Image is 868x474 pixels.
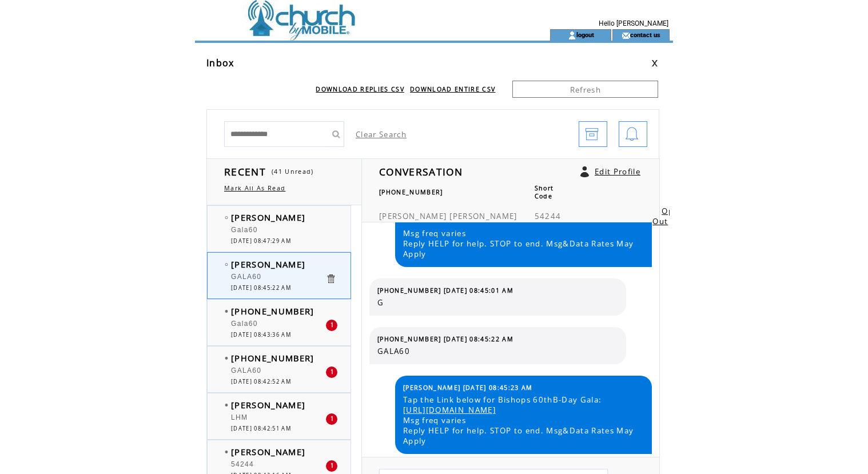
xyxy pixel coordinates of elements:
[512,81,658,98] a: Refresh
[225,263,228,266] img: bulletEmpty.png
[206,57,234,69] span: Inbox
[622,31,630,40] img: contact_us_icon.gif
[449,211,517,221] span: [PERSON_NAME]
[231,305,314,317] span: [PHONE_NUMBER]
[231,331,291,338] span: [DATE] 08:43:36 AM
[231,320,258,328] span: Gala60
[231,413,248,421] span: LHM
[377,335,513,343] span: [PHONE_NUMBER] [DATE] 08:45:22 AM
[225,310,228,313] img: bulletFull.png
[231,258,305,270] span: [PERSON_NAME]
[231,352,314,364] span: [PHONE_NUMBER]
[403,384,533,392] span: [PERSON_NAME] [DATE] 08:45:23 AM
[326,320,337,331] div: 1
[377,286,513,294] span: [PHONE_NUMBER] [DATE] 08:45:01 AM
[356,129,407,140] a: Clear Search
[326,413,337,425] div: 1
[231,212,305,223] span: [PERSON_NAME]
[231,226,258,234] span: Gala60
[576,31,594,38] a: logout
[599,19,668,27] span: Hello [PERSON_NAME]
[231,378,291,385] span: [DATE] 08:42:52 AM
[377,346,618,356] span: GALA60
[580,166,589,177] a: Click to edit user profile
[272,168,314,176] span: (41 Unread)
[630,31,660,38] a: contact us
[225,216,228,219] img: bulletEmpty.png
[316,85,404,93] a: DOWNLOAD REPLIES CSV
[231,460,254,468] span: 54244
[403,405,496,415] a: [URL][DOMAIN_NAME]
[379,211,447,221] span: [PERSON_NAME]
[225,357,228,360] img: bulletFull.png
[585,122,599,148] img: archive.png
[326,460,337,472] div: 1
[326,367,337,378] div: 1
[379,165,463,178] span: CONVERSATION
[379,188,443,196] span: [PHONE_NUMBER]
[327,121,344,147] input: Submit
[377,297,618,308] span: G
[595,166,640,177] a: Edit Profile
[225,451,228,453] img: bulletFull.png
[568,31,576,40] img: account_icon.gif
[231,273,261,281] span: GALA60
[231,367,261,375] span: GALA60
[625,122,639,148] img: bell.png
[652,206,677,226] a: Opt Out
[224,184,285,192] a: Mark All As Read
[225,404,228,407] img: bulletFull.png
[403,187,643,259] span: Welcome to [GEOGRAPHIC_DATA] Mobile! Tap the Link below: [DOMAIN_NAME][URL] Msg freq varies Reply...
[224,165,266,178] span: RECENT
[231,237,291,245] span: [DATE] 08:47:29 AM
[231,284,291,292] span: [DATE] 08:45:22 AM
[231,425,291,432] span: [DATE] 08:42:51 AM
[535,184,554,200] span: Short Code
[231,446,305,457] span: [PERSON_NAME]
[325,273,336,284] a: Click to delete these messgaes
[231,399,305,411] span: [PERSON_NAME]
[535,211,562,221] span: 54244
[403,395,643,446] span: Tap the Link below for Bishops 60thB-Day Gala: Msg freq varies Reply HELP for help. STOP to end. ...
[410,85,495,93] a: DOWNLOAD ENTIRE CSV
